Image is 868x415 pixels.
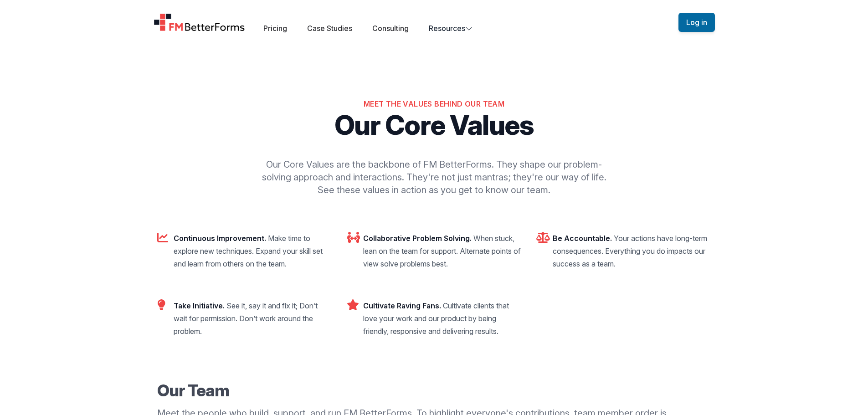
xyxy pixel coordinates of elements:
a: Case Studies [307,24,352,33]
dt: Cultivate Raving Fans. [363,301,441,310]
dd: Cultivate clients that love your work and our product by being friendly, responsive and deliverin... [363,301,509,336]
p: Our Core Values are the backbone of FM BetterForms. They shape our problem-solving approach and i... [259,158,609,196]
dd: Your actions have long-term consequences. Everything you do impacts our success as a team. [553,234,707,268]
dd: When stuck, lean on the team for support. Alternate points of view solve problems best. [363,234,521,268]
dt: Take Initiative. [174,301,225,310]
a: Home [154,13,246,31]
dd: Make time to explore new techniques. Expand your skill set and learn from others on the team. [174,234,323,268]
dd: See it, say it and fix it; Don’t wait for permission. Don’t work around the problem. [174,301,318,336]
nav: Global [143,11,726,34]
dt: Continuous Improvement. [174,234,266,243]
button: Resources [429,23,473,34]
a: Pricing [263,24,287,33]
h2: Our Team [157,381,711,400]
a: Consulting [372,24,409,33]
p: Our Core Values [157,111,711,138]
dt: Collaborative Problem Solving. [363,234,472,243]
button: Log in [678,13,715,32]
h2: Meet the Values Behind Our Team [157,98,711,109]
dt: Be Accountable. [553,234,612,243]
